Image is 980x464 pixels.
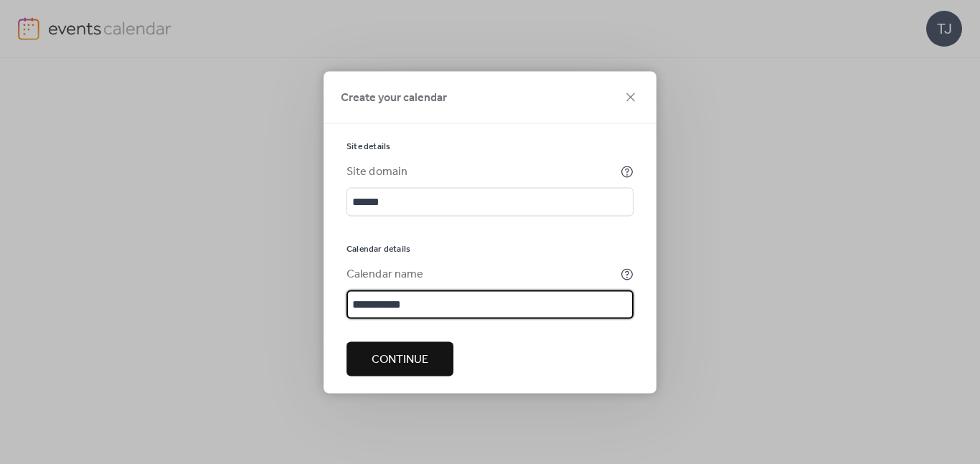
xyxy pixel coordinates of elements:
button: Continue [347,341,453,376]
span: Calendar details [347,243,410,255]
span: Create your calendar [341,89,447,106]
span: Continue [372,351,428,368]
div: Site domain [347,163,618,180]
div: Calendar name [347,265,618,283]
span: Site details [347,141,390,152]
